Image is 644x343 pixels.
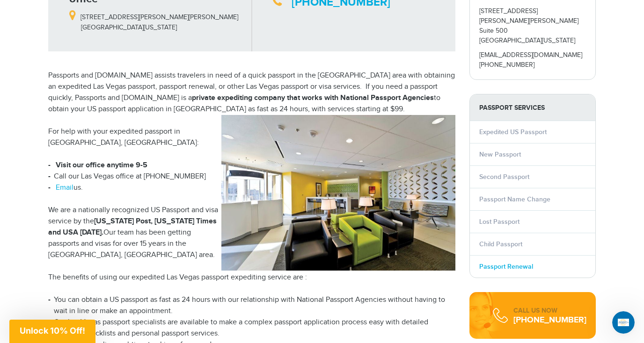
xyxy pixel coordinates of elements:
[48,294,455,317] li: You can obtain a US passport as fast as 24 hours with our relationship with National Passport Age...
[9,320,95,343] div: Unlock 10% Off!
[479,240,522,248] a: Child Passport
[479,263,533,271] a: Passport Renewal
[69,7,245,32] p: [STREET_ADDRESS][PERSON_NAME][PERSON_NAME] [GEOGRAPHIC_DATA][US_STATE]
[56,161,147,170] strong: Visit our office anytime 9-5
[513,306,586,315] div: CALL US NOW
[479,128,547,136] a: Expedited US Passport
[48,205,455,261] p: We are a nationally recognized US Passport and visa service by the Our team has been getting pass...
[479,173,529,181] a: Second Passport
[479,7,586,46] p: [STREET_ADDRESS][PERSON_NAME][PERSON_NAME] Suite 500 [GEOGRAPHIC_DATA][US_STATE]
[470,94,595,121] strong: PASSPORT SERVICES
[48,126,455,149] p: For help with your expedited passport in [GEOGRAPHIC_DATA], [GEOGRAPHIC_DATA]:
[56,183,73,192] a: Email
[513,315,586,325] div: [PHONE_NUMBER]
[192,93,434,102] strong: private expediting company that works with National Passport Agencies
[48,182,455,193] li: us.
[479,218,520,226] a: Lost Passport
[48,70,455,115] p: Passports and [DOMAIN_NAME] assists travelers in need of a quick passport in the [GEOGRAPHIC_DATA...
[479,150,521,158] a: New Passport
[48,171,455,182] li: Call our Las Vegas office at [PHONE_NUMBER]
[48,217,217,237] strong: [US_STATE] Post, [US_STATE] Times and USA [DATE].
[479,195,550,203] a: Passport Name Change
[48,272,455,283] p: The benefits of using our expedited Las Vegas passport expediting service are :
[479,51,582,59] a: [EMAIL_ADDRESS][DOMAIN_NAME]
[20,326,85,336] span: Unlock 10% Off!
[48,317,455,339] li: Our Las Vegas passport specialists are available to make a complex passport application process e...
[479,60,586,70] p: [PHONE_NUMBER]
[612,311,635,334] iframe: Intercom live chat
